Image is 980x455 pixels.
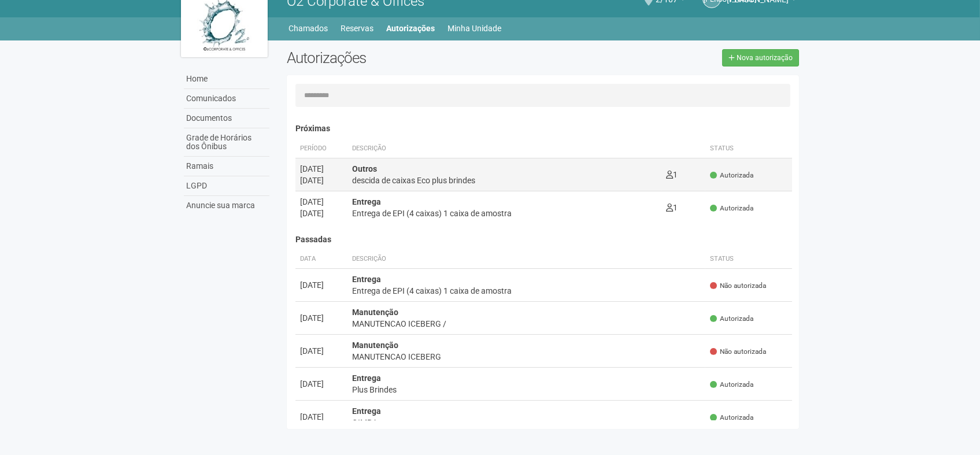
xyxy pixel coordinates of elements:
[666,203,678,212] span: 1
[295,250,347,269] th: Data
[352,406,381,416] strong: Entrega
[347,139,661,158] th: Descrição
[295,139,347,158] th: Período
[300,345,343,357] div: [DATE]
[352,318,701,330] div: MANUTENCAO ICEBERG /
[710,171,753,180] span: Autorizada
[184,69,269,89] a: Home
[352,384,701,395] div: Plus Brindes
[300,208,343,219] div: [DATE]
[300,411,343,423] div: [DATE]
[300,196,343,208] div: [DATE]
[300,378,343,390] div: [DATE]
[710,347,766,357] span: Não autorizada
[352,285,701,297] div: Entrega de EPI (4 caixas) 1 caixa de amostra
[352,175,657,186] div: descida de caixas Eco plus brindes
[287,49,534,66] h2: Autorizações
[184,128,269,157] a: Grade de Horários dos Ônibus
[710,413,753,423] span: Autorizada
[300,163,343,175] div: [DATE]
[710,204,753,213] span: Autorizada
[184,89,269,109] a: Comunicados
[722,49,799,66] a: Nova autorização
[705,139,792,158] th: Status
[352,341,398,350] strong: Manutenção
[184,109,269,128] a: Documentos
[352,164,377,173] strong: Outros
[184,157,269,176] a: Ramais
[387,20,435,36] a: Autorizações
[184,196,269,215] a: Anuncie sua marca
[347,250,706,269] th: Descrição
[352,351,701,362] div: MANUTENCAO ICEBERG
[352,275,381,284] strong: Entrega
[352,197,381,206] strong: Entrega
[341,20,374,36] a: Reservas
[705,250,792,269] th: Status
[300,279,343,291] div: [DATE]
[184,176,269,196] a: LGPD
[300,175,343,186] div: [DATE]
[352,308,398,317] strong: Manutenção
[448,20,502,36] a: Minha Unidade
[352,373,381,383] strong: Entrega
[352,208,657,219] div: Entrega de EPI (4 caixas) 1 caixa de amostra
[300,312,343,324] div: [DATE]
[737,54,793,62] span: Nova autorização
[352,417,701,428] div: GIMBA
[710,380,753,390] span: Autorizada
[710,314,753,324] span: Autorizada
[710,281,766,291] span: Não autorizada
[666,170,678,179] span: 1
[295,124,793,133] h4: Próximas
[289,20,328,36] a: Chamados
[295,235,793,244] h4: Passadas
